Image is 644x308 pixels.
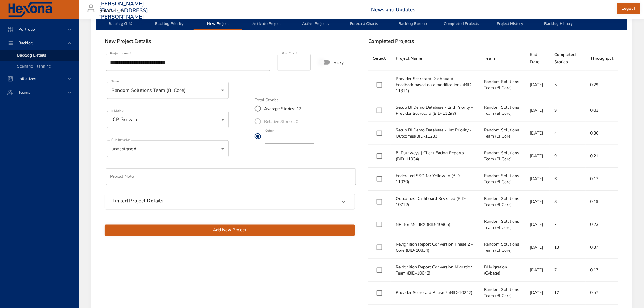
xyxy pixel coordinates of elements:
[525,145,550,168] td: [DATE]
[391,99,479,122] td: Setup BI Demo Database - 2nd Priority - Provider Scorecard (BID-11298)
[107,140,229,157] div: unassigned
[525,259,550,282] td: [DATE]
[13,26,40,32] span: Portfolio
[479,282,525,305] td: Random Solutions Team (BI Core)
[13,89,35,95] span: Teams
[7,2,53,17] img: Hexona
[525,71,550,99] td: [DATE]
[479,145,525,168] td: Random Solutions Team (BI Core)
[479,122,525,145] td: Random Solutions Team (BI Core)
[586,145,618,168] td: 0.21
[17,52,46,58] span: Backlog Details
[391,259,479,282] td: RevIgnition Report Conversion Migration Team (BID-10642)
[550,168,586,191] td: 6
[586,99,618,122] td: 0.82
[479,99,525,122] td: Random Solutions Team (BI Core)
[265,134,314,144] input: Other
[479,213,525,236] td: Random Solutions Team (BI Core)
[525,99,550,122] td: [DATE]
[479,168,525,191] td: Random Solutions Team (BI Core)
[105,38,355,44] h6: New Project Details
[479,46,525,71] th: Team
[586,213,618,236] td: 0.23
[525,236,550,259] td: [DATE]
[391,282,479,305] td: Provider Scorecard Phase 2 (BID-10247)
[255,98,279,102] legend: Total Stories
[110,226,350,234] span: Add New Project
[391,122,479,145] td: Setup BI Demo Database - 1st Priority - Outcomes(BID-11233)
[586,46,618,71] th: Throughput
[550,213,586,236] td: 7
[550,46,586,71] th: Completed Stories
[479,236,525,259] td: Random Solutions Team (BI Core)
[107,82,229,99] div: Random Solutions Team (BI Core)
[479,71,525,99] td: Random Solutions Team (BI Core)
[13,40,38,46] span: Backlog
[264,106,301,112] span: Average Stories: 12
[550,191,586,213] td: 8
[617,3,640,14] button: Logout
[586,191,618,213] td: 0.19
[550,99,586,122] td: 9
[586,282,618,305] td: 0.57
[391,236,479,259] td: RevIgnition Report Conversion Phase 2 - Core (BID-10834)
[479,191,525,213] td: Random Solutions Team (BI Core)
[550,145,586,168] td: 9
[525,46,550,71] th: End Date
[525,282,550,305] td: [DATE]
[479,259,525,282] td: BI Migration (Cybage)
[550,259,586,282] td: 7
[391,71,479,99] td: Provider Scorecard Dashboard - Feedback based data modifications (BID-11311)
[107,111,229,128] div: ICP Growth
[586,122,618,145] td: 0.36
[264,118,298,125] span: Relative Stories: 0
[368,38,618,44] h6: Completed Projects
[99,1,148,27] h3: [PERSON_NAME][EMAIL_ADDRESS][PERSON_NAME][DOMAIN_NAME]
[391,46,479,71] th: Project Name
[99,6,125,16] div: Raintree
[550,236,586,259] td: 13
[586,236,618,259] td: 0.37
[391,213,479,236] td: NPI for MeldRX (BID-10865)
[525,213,550,236] td: [DATE]
[550,282,586,305] td: 12
[105,194,355,209] div: Linked Project Details
[17,63,51,69] span: Scenario Planning
[255,102,320,145] div: total_stories
[265,130,274,133] label: Other
[391,168,479,191] td: Federated SSO for Yellowfin (BID-11030)
[525,168,550,191] td: [DATE]
[525,191,550,213] td: [DATE]
[622,5,635,12] span: Logout
[391,145,479,168] td: BI Pathways | Client Facing Reports (BID-11034)
[550,122,586,145] td: 4
[586,259,618,282] td: 0.17
[368,46,391,71] th: Select
[371,6,415,13] a: News and Updates
[586,71,618,99] td: 0.29
[525,122,550,145] td: [DATE]
[586,168,618,191] td: 0.17
[391,191,479,213] td: Outcomes Dashboard Revisited (BID-10712)
[550,71,586,99] td: 5
[112,198,163,204] h6: Linked Project Details
[13,76,41,82] span: Initiatives
[334,59,344,66] span: Risky
[105,225,355,236] button: Add New Project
